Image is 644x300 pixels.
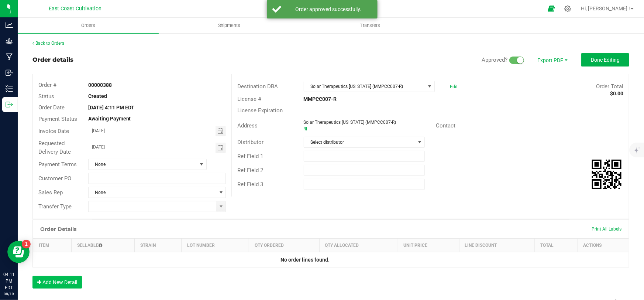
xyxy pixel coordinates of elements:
[581,6,630,11] span: Hi, [PERSON_NAME] !
[6,85,13,92] inline-svg: Inventory
[249,239,319,252] th: Qty Ordered
[398,239,459,252] th: Unit Price
[181,239,249,252] th: Lot Number
[6,21,13,29] inline-svg: Analytics
[38,140,71,155] span: Requested Delivery Date
[450,84,458,89] a: Edit
[304,120,396,125] span: Solar Therapeutics [US_STATE] (MMPCC007-R)
[208,22,250,29] span: Shipments
[300,18,441,33] a: Transfers
[237,167,263,174] span: Ref Field 2
[32,55,73,64] div: Order details
[610,91,623,96] strong: $0.00
[285,6,372,13] div: Order approved successfully.
[459,239,534,252] th: Line Discount
[88,105,135,110] strong: [DATE] 4:11 PM EDT
[563,5,572,12] div: Manage settings
[482,57,507,63] span: Approved?
[543,1,559,16] span: Open Ecommerce Menu
[237,153,263,160] span: Ref Field 1
[436,122,455,129] span: Contact
[135,239,181,252] th: Strain
[7,241,30,263] iframe: Resource center
[32,41,64,46] a: Back to Orders
[38,161,77,168] span: Payment Terms
[237,122,258,129] span: Address
[33,239,72,252] th: Item
[3,271,14,291] p: 04:11 PM EDT
[237,83,278,90] span: Destination DBA
[592,226,621,232] span: Print All Labels
[38,116,77,122] span: Payment Status
[6,69,13,76] inline-svg: Inbound
[18,18,159,33] a: Orders
[304,126,307,132] span: RI
[40,226,76,232] h1: Order Details
[49,6,102,12] span: East Coast Cultivation
[71,239,134,252] th: Sellable
[581,53,629,67] button: Done Editing
[237,107,283,114] span: License Expiration
[38,82,56,88] span: Order #
[71,22,105,29] span: Orders
[535,239,578,252] th: Total
[237,181,263,188] span: Ref Field 3
[350,22,390,29] span: Transfers
[32,276,82,289] button: Add New Detail
[38,128,69,134] span: Invoice Date
[591,57,620,63] span: Done Editing
[89,187,217,198] span: None
[592,160,621,189] qrcode: 00000388
[304,96,337,102] strong: MMPCC007-R
[596,83,623,90] span: Order Total
[237,96,261,102] span: License #
[6,101,13,108] inline-svg: Outbound
[89,159,197,170] span: None
[38,203,72,210] span: Transfer Type
[6,53,13,61] inline-svg: Manufacturing
[38,175,71,182] span: Customer PO
[319,239,398,252] th: Qty Allocated
[88,116,131,122] strong: Awaiting Payment
[6,37,13,45] inline-svg: Grow
[38,189,63,196] span: Sales Rep
[281,257,330,263] strong: No order lines found.
[216,143,226,153] span: Toggle calendar
[237,139,264,146] span: Distributor
[578,239,629,252] th: Actions
[22,240,31,249] iframe: Resource center unread badge
[216,126,226,136] span: Toggle calendar
[88,93,107,99] strong: Created
[530,53,574,67] li: Export PDF
[304,137,416,147] span: Select distributor
[38,104,65,111] span: Order Date
[592,160,621,189] img: Scan me!
[159,18,300,33] a: Shipments
[3,291,14,297] p: 08/19
[88,82,112,88] strong: 00000388
[38,93,54,100] span: Status
[304,81,425,92] span: Solar Therapeutics [US_STATE] (MMPCC007-R)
